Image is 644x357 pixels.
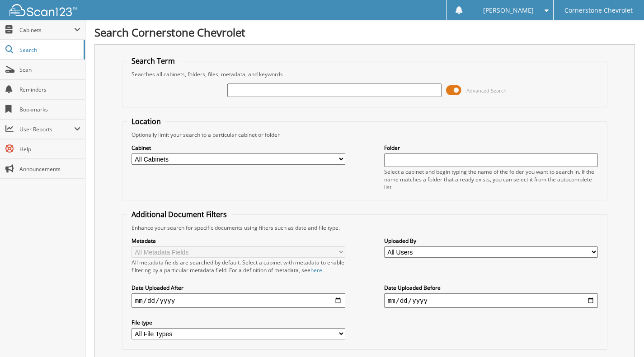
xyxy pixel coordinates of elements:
span: Bookmarks [19,106,80,113]
legend: Location [127,116,165,126]
label: Metadata [132,237,346,245]
h1: Search Cornerstone Chevrolet [94,25,635,40]
div: All metadata fields are searched by default. Select a cabinet with metadata to enable filtering b... [132,259,346,274]
label: Cabinet [132,144,346,152]
span: Announcements [19,165,80,173]
input: start [132,293,346,308]
div: Optionally limit your search to a particular cabinet or folder [127,131,602,139]
legend: Search Term [127,56,179,66]
a: here [310,266,322,274]
span: Help [19,145,80,153]
span: Cabinets [19,26,74,34]
img: scan123-logo-white.svg [9,4,77,16]
span: Search [19,46,79,54]
span: User Reports [19,125,74,133]
label: File type [132,319,346,326]
label: Uploaded By [384,237,598,245]
div: Searches all cabinets, folders, files, metadata, and keywords [127,70,602,78]
input: end [384,293,598,308]
legend: Additional Document Filters [127,209,231,219]
label: Folder [384,144,598,152]
span: Advanced Search [466,87,507,94]
span: Reminders [19,86,80,93]
div: Enhance your search for specific documents using filters such as date and file type. [127,224,602,232]
span: Cornerstone Chevrolet [564,8,633,13]
label: Date Uploaded Before [384,284,598,292]
label: Date Uploaded After [132,284,346,292]
span: [PERSON_NAME] [483,8,534,13]
div: Select a cabinet and begin typing the name of the folder you want to search in. If the name match... [384,168,598,191]
span: Scan [19,66,80,74]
